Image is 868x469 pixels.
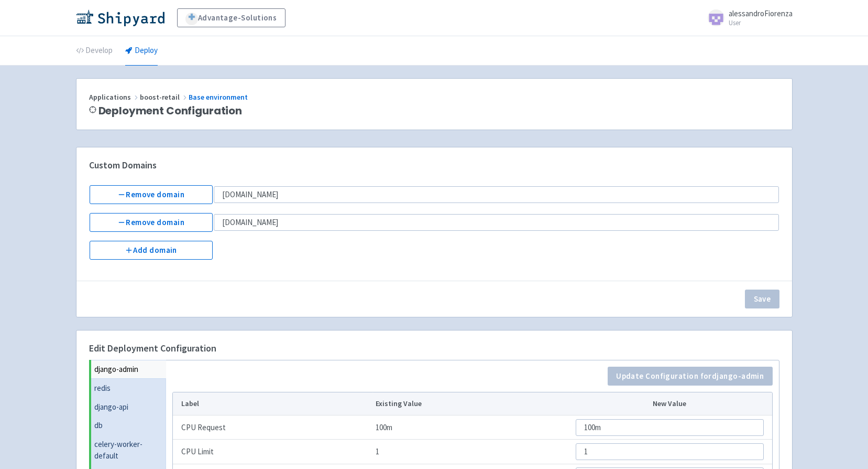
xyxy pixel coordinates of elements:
[125,36,158,66] a: Deploy
[91,435,166,465] a: celery-worker-default
[98,105,242,117] span: Deployment Configuration
[214,214,779,231] input: Edit domain
[76,36,113,66] a: Develop
[91,379,166,398] a: redis
[372,392,572,415] th: Existing Value
[572,392,772,415] th: New Value
[173,392,372,415] th: Label
[89,92,140,102] span: Applications
[177,8,285,27] a: Advantage-Solutions
[173,440,372,464] td: CPU Limit
[76,9,164,26] img: Shipyard logo
[91,398,166,417] a: django-api
[576,443,764,460] input: CPU Limit
[90,185,213,204] button: Remove domain
[90,213,213,232] button: Remove domain
[608,367,773,386] button: Update Configuration fordjango-admin
[91,416,166,435] a: db
[729,8,793,18] span: alessandroFiorenza
[91,360,166,379] a: django-admin
[140,92,189,102] span: boost-retail
[189,92,249,102] a: Base environment
[745,290,779,308] button: Save
[701,9,793,26] a: alessandroFiorenza User
[372,440,572,464] td: 1
[729,19,793,26] small: User
[576,419,764,436] input: CPU Request
[372,415,572,440] td: 100m
[214,186,779,203] input: Edit domain
[89,343,779,354] h4: Edit Deployment Configuration
[89,160,779,170] h4: Custom Domains
[90,241,213,260] button: Add domain
[173,415,372,440] td: CPU Request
